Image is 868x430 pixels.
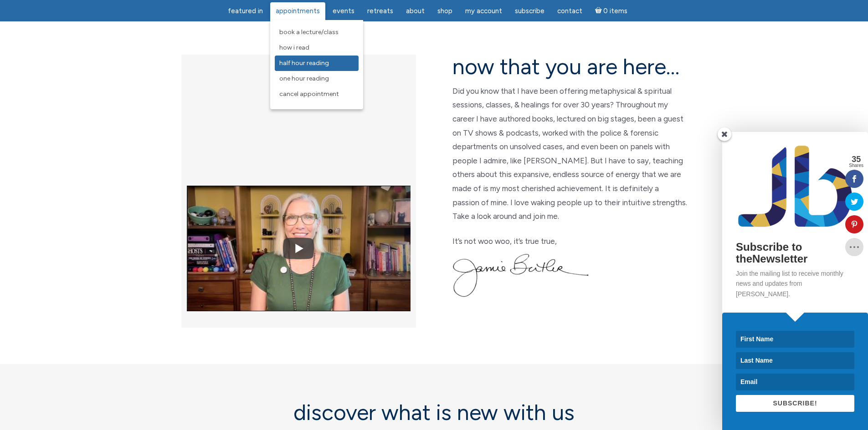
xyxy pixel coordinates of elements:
[603,8,627,15] span: 0 items
[222,2,268,20] a: featured in
[849,155,863,163] span: 35
[401,2,430,20] a: About
[275,86,359,102] a: Cancel Appointment
[437,7,452,15] span: Shop
[736,395,854,412] button: SUBSCRIBE!
[557,7,582,15] span: Contact
[736,352,854,369] input: Last Name
[275,71,359,86] a: One Hour Reading
[279,28,339,36] span: Book a Lecture/Class
[773,400,817,407] span: SUBSCRIBE!
[552,2,588,20] a: Contact
[452,84,687,223] p: Did you know that I have been offering metaphysical & spiritual sessions, classes, & healings for...
[590,1,633,20] a: Cart0 items
[452,55,687,79] h2: now that you are here…
[275,40,359,56] a: How I Read
[279,90,339,98] span: Cancel Appointment
[367,7,393,15] span: Retreats
[333,7,354,15] span: Events
[279,75,329,82] span: One Hour Reading
[595,7,604,15] i: Cart
[849,163,863,168] span: Shares
[515,7,544,15] span: Subscribe
[275,56,359,71] a: Half Hour Reading
[452,234,687,248] p: It’s not woo woo, it’s true true,
[228,7,263,15] span: featured in
[225,400,644,425] h2: discover what is new with us
[270,2,325,20] a: Appointments
[276,7,320,15] span: Appointments
[736,268,854,299] p: Join the mailing list to receive monthly news and updates from [PERSON_NAME].
[736,241,854,265] h2: Subscribe to theNewsletter
[406,7,425,15] span: About
[327,2,360,20] a: Events
[460,2,508,20] a: My Account
[275,25,359,40] a: Book a Lecture/Class
[279,59,329,67] span: Half Hour Reading
[509,2,550,20] a: Subscribe
[736,374,854,390] input: Email
[362,2,399,20] a: Retreats
[432,2,458,20] a: Shop
[465,7,502,15] span: My Account
[736,331,854,348] input: First Name
[187,165,411,332] img: YouTube video
[279,44,309,51] span: How I Read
